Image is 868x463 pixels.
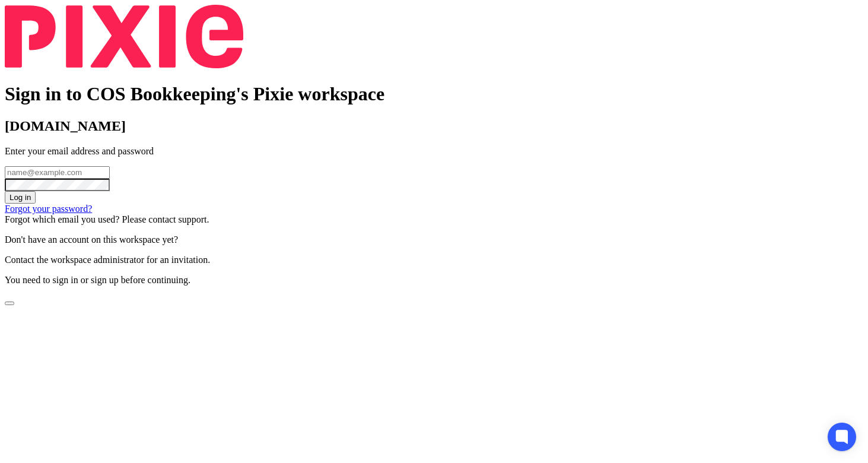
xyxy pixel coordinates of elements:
p: You need to sign in or sign up before continuing. [5,275,863,286]
a: Forgot your password? [5,204,92,214]
h1: Sign in to COS Bookkeeping's Pixie workspace [5,83,863,105]
span: contact support [148,214,206,224]
input: Log in [5,191,36,204]
p: Contact the workspace administrator for an invitation. [5,255,863,265]
span: Forgot which email you used? Please [5,214,146,224]
h2: [DOMAIN_NAME] [5,118,863,134]
img: Pixie [5,5,243,68]
p: Enter your email address and password [5,146,863,157]
p: Don't have an account on this workspace yet? [5,234,863,245]
div: . [5,214,863,225]
input: name@example.com [5,166,110,179]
